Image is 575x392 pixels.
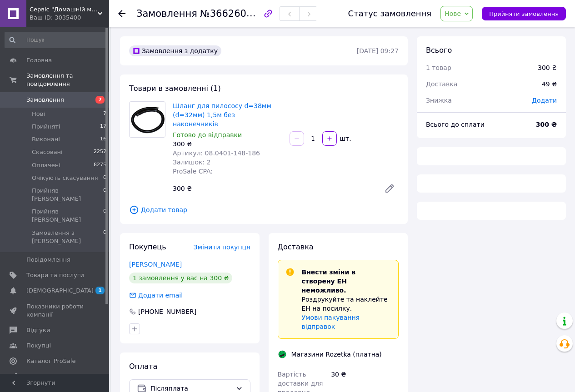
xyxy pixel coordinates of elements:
div: Статус замовлення [348,9,432,18]
span: Відгуки [26,326,50,334]
span: Додати [532,97,557,104]
span: 2257 [94,148,106,156]
input: Пошук [5,32,107,48]
span: Залишок: 2 [173,159,211,166]
span: ProSale CPA: [173,168,213,175]
p: Роздрукуйте та наклейте ЕН на посилку. [302,295,391,313]
span: Всього [426,46,452,55]
div: 1 замовлення у вас на 300 ₴ [129,273,232,283]
span: 1 [95,287,105,294]
span: 0 [103,174,106,182]
div: Замовлення з додатку [129,45,221,56]
div: 300 ₴ [538,63,557,72]
div: 300 ₴ [173,139,282,149]
img: Шланг для пилососу d=38мм (d=32мм) 1,5м без наконечників [130,105,165,134]
span: 7 [103,110,106,118]
span: Прийняті [32,123,60,131]
span: Доставка [426,80,457,88]
span: Оплата [129,362,157,371]
span: Покупці [26,342,51,350]
div: Додати email [128,291,184,300]
span: Покупець [129,243,166,251]
span: 1 товар [426,64,451,71]
span: №366260404 [200,8,265,19]
time: [DATE] 09:27 [357,47,399,55]
span: Замовлення з [PERSON_NAME] [32,229,103,245]
button: Прийняти замовлення [482,7,566,20]
span: [DEMOGRAPHIC_DATA] [26,287,94,295]
div: 49 ₴ [536,74,562,94]
a: Шланг для пилососу d=38мм (d=32мм) 1,5м без наконечників [173,102,271,128]
span: Каталог ProSale [26,357,75,365]
span: Доставка [278,243,314,251]
a: Умови пакування відправок [302,314,360,330]
a: [PERSON_NAME] [129,261,182,268]
div: Додати email [137,291,184,300]
div: [PHONE_NUMBER] [137,307,197,316]
span: Готово до відправки [173,131,242,139]
span: Замовлення [26,96,64,104]
div: шт. [338,134,352,143]
span: Артикул: 08.0401-148-186 [173,149,260,157]
span: Змінити покупця [194,243,250,251]
span: Всього до сплати [426,121,485,128]
span: 7 [95,96,105,104]
span: 0 [103,187,106,203]
span: Товари та послуги [26,271,84,279]
span: Прийняв [PERSON_NAME] [32,208,103,224]
span: Замовлення [136,8,197,19]
span: 0 [103,229,106,245]
span: 8275 [94,161,106,169]
div: Повернутися назад [118,9,125,18]
span: 16 [100,135,106,144]
span: 17 [100,123,106,131]
b: 300 ₴ [536,121,557,128]
span: 0 [103,208,106,224]
span: Аналітика [26,373,58,381]
div: Ваш ID: 3035400 [30,14,109,22]
span: Товари в замовленні (1) [129,84,221,93]
span: Виконані [32,135,60,144]
span: Головна [26,56,52,65]
span: Повідомлення [26,256,70,264]
span: Нове [445,10,461,17]
span: Очікують скасування [32,174,98,182]
div: 300 ₴ [169,182,377,195]
span: Замовлення та повідомлення [26,72,109,88]
span: Внести зміни в створену ЕН неможливо. [302,268,356,294]
div: Магазини Rozetka (платна) [289,350,384,359]
span: Нові [32,110,45,118]
span: Скасовані [32,148,63,156]
span: Оплачені [32,161,60,169]
span: Знижка [426,97,452,104]
span: Додати товар [129,205,399,215]
a: Редагувати [380,179,399,198]
span: Прийняти замовлення [489,10,559,17]
span: Показники роботи компанії [26,303,84,319]
span: Сервіс "Домашній майстер" [30,5,98,14]
span: Прийняв [PERSON_NAME] [32,187,103,203]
